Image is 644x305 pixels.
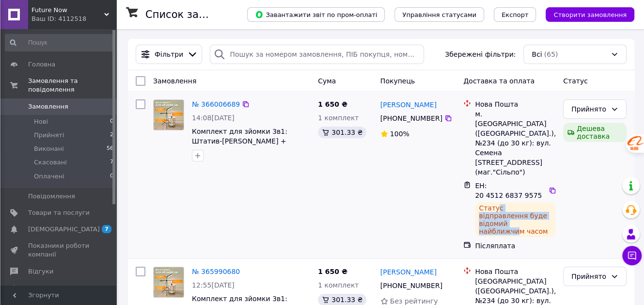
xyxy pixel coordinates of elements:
[255,10,377,19] span: Завантажити звіт по пром-оплаті
[536,10,634,18] a: Створити замовлення
[318,114,359,122] span: 1 комплект
[475,202,555,237] div: Статус відправлення буде відомий найближчим часом
[402,11,476,18] span: Управління статусами
[553,11,627,18] span: Створити замовлення
[31,6,104,15] span: Future Now
[28,267,53,276] span: Відгуки
[153,267,184,298] a: Фото товару
[192,114,235,122] span: 14:08[DATE]
[154,100,184,130] img: Фото товару
[475,182,542,199] span: ЕН: 20 4512 6837 9575
[145,9,244,20] h1: Список замовлень
[378,112,444,125] div: [PHONE_NUMBER]
[192,268,240,275] a: № 365990680
[380,267,437,277] a: [PERSON_NAME]
[318,268,347,275] span: 1 650 ₴
[153,77,196,85] span: Замовлення
[622,246,642,265] button: Чат з покупцем
[153,99,184,130] a: Фото товару
[28,60,55,69] span: Головна
[34,117,48,126] span: Нові
[571,104,607,114] div: Прийнято
[546,7,634,22] button: Створити замовлення
[28,284,54,292] span: Покупці
[463,77,534,85] span: Доставка та оплата
[390,297,438,305] span: Без рейтингу
[155,49,183,59] span: Фільтри
[378,279,444,292] div: [PHONE_NUMBER]
[5,34,114,51] input: Пошук
[475,109,555,177] div: м. [GEOGRAPHIC_DATA] ([GEOGRAPHIC_DATA].), №234 (до 30 кг): вул. Семена [STREET_ADDRESS] (маг."Сі...
[318,77,336,85] span: Cума
[475,267,555,276] div: Нова Пошта
[110,131,113,140] span: 2
[34,158,67,167] span: Скасовані
[110,172,113,181] span: 0
[502,11,529,18] span: Експорт
[390,130,409,138] span: 100%
[318,127,366,138] div: 301.33 ₴
[192,100,240,108] a: № 366006689
[380,77,415,85] span: Покупець
[110,158,113,167] span: 7
[394,7,484,22] button: Управління статусами
[192,128,287,155] a: Комплект для зйомки 3в1: Штатив-[PERSON_NAME] + Відеосвітло 50Вт
[102,225,111,233] span: 7
[210,45,424,64] input: Пошук за номером замовлення, ПІБ покупця, номером телефону, Email, номером накладної
[28,102,68,111] span: Замовлення
[475,241,555,251] div: Післяплата
[571,271,607,282] div: Прийнято
[34,172,64,181] span: Оплачені
[28,241,90,259] span: Показники роботи компанії
[28,192,75,201] span: Повідомлення
[247,7,385,22] button: Завантажити звіт по пром-оплаті
[532,49,542,59] span: Всі
[318,100,347,108] span: 1 650 ₴
[544,50,558,58] span: (65)
[28,77,116,94] span: Замовлення та повідомлення
[107,144,113,153] span: 56
[34,144,64,153] span: Виконані
[563,123,627,142] div: Дешева доставка
[494,7,536,22] button: Експорт
[318,281,359,289] span: 1 комплект
[445,49,516,59] span: Збережені фільтри:
[154,267,184,297] img: Фото товару
[34,131,64,140] span: Прийняті
[31,15,116,23] div: Ваш ID: 4112518
[28,209,90,217] span: Товари та послуги
[192,281,235,289] span: 12:55[DATE]
[28,225,100,234] span: [DEMOGRAPHIC_DATA]
[110,117,113,126] span: 0
[380,100,437,110] a: [PERSON_NAME]
[475,99,555,109] div: Нова Пошта
[563,77,588,85] span: Статус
